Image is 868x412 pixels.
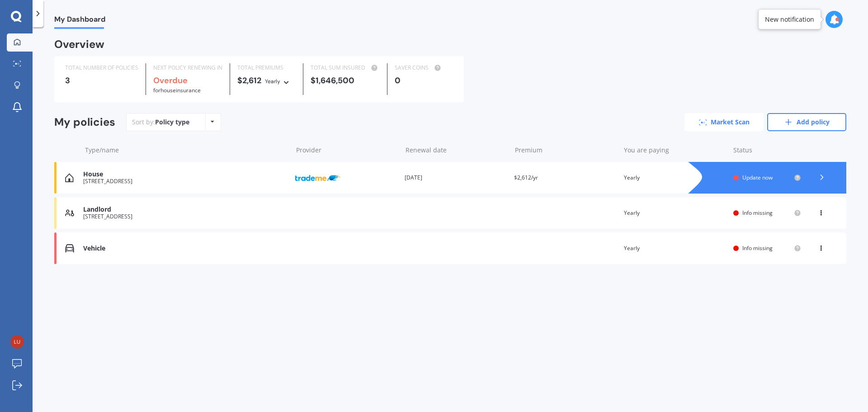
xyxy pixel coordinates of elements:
[742,209,773,217] span: Info missing
[83,245,288,252] div: Vehicle
[296,146,398,155] div: Provider
[153,75,188,86] b: Overdue
[65,173,74,182] img: House
[54,15,105,27] span: My Dashboard
[765,15,814,24] div: New notification
[624,146,726,155] div: You are paying
[311,76,380,85] div: $1,646,500
[624,208,726,218] div: Yearly
[65,63,138,72] div: TOTAL NUMBER OF POLICIES
[83,206,288,213] div: Landlord
[153,63,222,72] div: NEXT POLICY RENEWING IN
[395,63,453,72] div: SAVER COINS
[83,170,288,178] div: House
[405,173,507,182] div: [DATE]
[514,174,538,181] span: $2,612/yr
[155,118,189,127] div: Policy type
[132,118,189,127] div: Sort by:
[54,40,104,49] div: Overview
[54,116,115,129] div: My policies
[65,208,74,218] img: Landlord
[65,244,74,253] img: Vehicle
[85,146,289,155] div: Type/name
[237,76,296,86] div: $2,612
[295,169,340,186] img: Trade Me Insurance
[742,174,773,181] span: Update now
[515,146,617,155] div: Premium
[311,63,380,72] div: TOTAL SUM INSURED
[624,173,726,182] div: Yearly
[624,244,726,253] div: Yearly
[406,146,508,155] div: Renewal date
[767,113,846,131] a: Add policy
[684,113,764,131] a: Market Scan
[10,335,24,349] img: e2bde7b5ff9b4321a258825135c567a3
[265,77,280,86] div: Yearly
[395,76,453,85] div: 0
[733,146,801,155] div: Status
[153,86,201,94] span: for House insurance
[83,213,288,220] div: [STREET_ADDRESS]
[742,244,773,252] span: Info missing
[237,63,296,72] div: TOTAL PREMIUMS
[83,178,288,185] div: [STREET_ADDRESS]
[65,76,138,85] div: 3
